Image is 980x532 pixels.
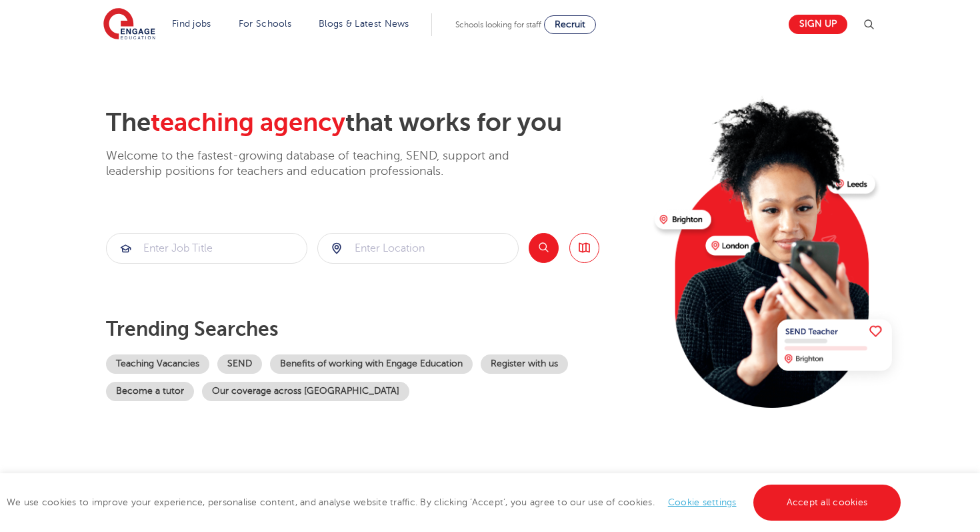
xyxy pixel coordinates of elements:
input: Submit [107,234,307,263]
p: Welcome to the fastest-growing database of teaching, SEND, support and leadership positions for t... [106,148,546,180]
img: Engage Education [103,8,155,41]
input: Submit [318,234,518,263]
div: Submit [106,233,307,264]
a: Become a tutor [106,382,194,401]
a: For Schools [239,19,291,29]
span: We use cookies to improve your experience, personalise content, and analyse website traffic. By c... [7,497,904,507]
a: Our coverage across [GEOGRAPHIC_DATA] [202,382,409,401]
button: Search [529,233,559,263]
a: Teaching Vacancies [106,354,209,374]
a: Benefits of working with Engage Education [270,354,473,374]
h2: The that works for you [106,107,644,138]
a: Find jobs [172,19,211,29]
a: Accept all cookies [753,485,901,521]
a: SEND [217,354,262,374]
div: Submit [317,233,519,264]
a: Register with us [481,354,568,374]
span: Schools looking for staff [455,20,541,29]
a: Recruit [544,15,596,34]
span: teaching agency [151,108,345,137]
span: Recruit [555,19,585,29]
a: Cookie settings [668,497,737,507]
a: Blogs & Latest News [319,19,409,29]
a: Sign up [789,15,847,34]
p: Trending searches [106,317,644,341]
